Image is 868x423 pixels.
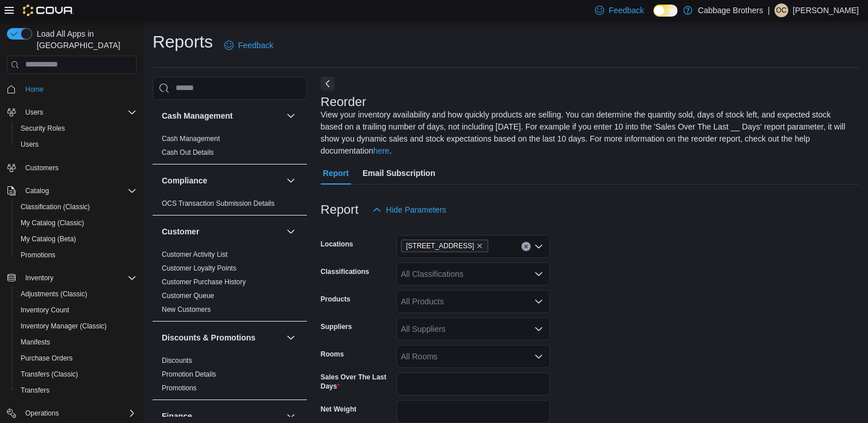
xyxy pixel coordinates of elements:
label: Sales Over The Last Days [321,373,392,391]
a: Discounts [162,357,192,365]
button: Hide Parameters [368,198,451,221]
a: Promotions [16,248,60,262]
span: Customers [25,163,59,173]
button: Open list of options [534,352,543,361]
span: Customer Activity List [162,250,228,259]
a: Purchase Orders [16,351,77,365]
a: Cash Management [162,135,220,143]
a: Inventory Manager (Classic) [16,319,111,333]
span: Adjustments (Classic) [16,287,137,301]
span: Cash Management [162,134,220,143]
span: Report [323,162,349,185]
a: Adjustments (Classic) [16,287,92,301]
span: Feedback [609,5,644,16]
span: Home [21,82,137,96]
div: Cash Management [153,132,307,164]
label: Locations [321,240,353,249]
button: Transfers [11,382,141,398]
button: Compliance [284,174,298,187]
span: Cash Out Details [162,148,214,157]
span: Catalog [21,184,137,198]
span: Customer Purchase History [162,277,246,287]
button: Customers [2,159,141,176]
a: Classification (Classic) [16,200,95,214]
span: Inventory Manager (Classic) [16,319,137,333]
button: Cash Management [284,109,298,123]
a: Customer Queue [162,292,214,300]
span: New Customers [162,305,211,314]
button: My Catalog (Beta) [11,231,141,247]
a: Security Roles [16,122,69,135]
span: OC [776,3,787,17]
button: Inventory Manager (Classic) [11,318,141,334]
a: Transfers (Classic) [16,367,83,381]
span: Classification (Classic) [16,200,137,214]
a: Customer Activity List [162,250,228,258]
span: Transfers [21,386,49,395]
span: My Catalog (Classic) [21,218,84,228]
p: [PERSON_NAME] [793,3,859,17]
span: 57 Cootes Drive [401,240,489,252]
a: Home [21,83,48,96]
button: Home [2,81,141,97]
button: Open list of options [534,324,543,334]
label: Suppliers [321,322,352,331]
a: My Catalog (Classic) [16,216,89,230]
span: Manifests [16,335,137,349]
span: Users [16,138,137,151]
button: Purchase Orders [11,350,141,366]
span: Users [21,140,38,149]
span: Operations [21,406,137,420]
button: Discounts & Promotions [162,332,282,343]
span: Home [25,85,44,94]
a: New Customers [162,305,211,314]
label: Products [321,295,351,304]
span: Customer Queue [162,291,214,300]
div: View your inventory availability and how quickly products are selling. You can determine the quan... [321,109,853,157]
button: Open list of options [534,269,543,279]
span: Purchase Orders [21,354,73,363]
a: Inventory Count [16,303,74,317]
button: Security Roles [11,120,141,136]
label: Rooms [321,350,344,359]
button: Inventory [21,271,58,285]
button: Finance [284,409,298,423]
h3: Compliance [162,175,207,186]
span: My Catalog (Beta) [16,232,137,246]
input: Dark Mode [653,5,678,17]
span: Users [21,105,137,119]
span: Customer Loyalty Points [162,264,236,273]
img: Cova [23,5,74,16]
span: Inventory Count [21,305,69,315]
h3: Report [321,203,359,217]
button: My Catalog (Classic) [11,215,141,231]
span: Promotion Details [162,370,216,379]
span: [STREET_ADDRESS] [406,240,474,252]
button: Users [2,104,141,120]
button: Customer [162,226,282,237]
p: Cabbage Brothers [698,3,764,17]
span: Operations [25,409,59,418]
span: My Catalog (Classic) [16,216,137,230]
button: Operations [21,406,64,420]
span: Classification (Classic) [21,202,90,211]
button: Inventory [2,270,141,286]
a: Customers [21,161,63,175]
div: Oliver Coppolino [774,3,788,17]
span: Feedback [238,40,273,51]
span: Load All Apps in [GEOGRAPHIC_DATA] [32,28,137,51]
button: Adjustments (Classic) [11,286,141,302]
a: here [373,146,390,155]
span: Customers [21,160,137,175]
span: Adjustments (Classic) [21,289,87,299]
button: Open list of options [534,297,543,306]
span: Promotions [162,383,197,393]
a: Promotion Details [162,370,216,378]
h3: Reorder [321,95,366,109]
button: Transfers (Classic) [11,366,141,382]
span: Security Roles [21,124,65,133]
a: Customer Loyalty Points [162,264,236,272]
button: Catalog [2,183,141,199]
button: Manifests [11,334,141,350]
span: OCS Transaction Submission Details [162,199,275,208]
